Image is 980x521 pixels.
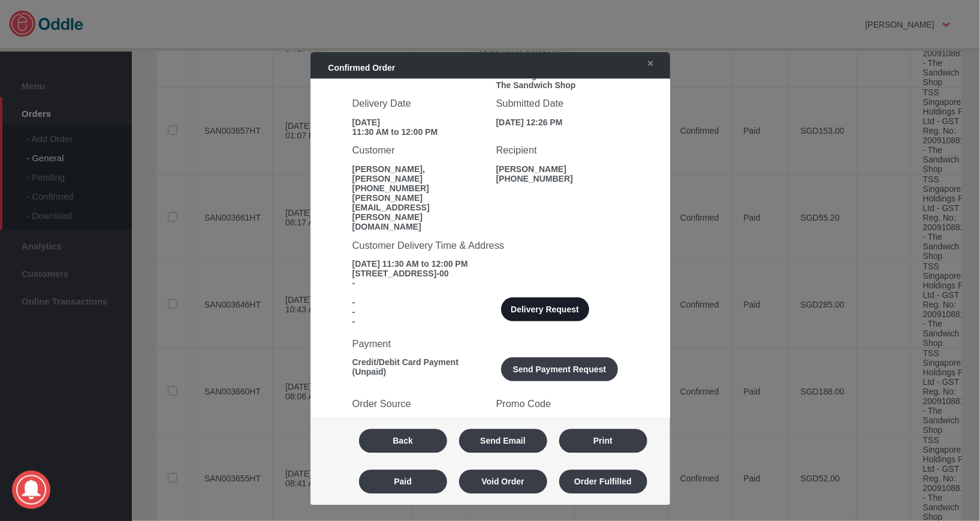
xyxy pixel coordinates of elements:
[496,98,628,110] h3: Submitted Date
[459,429,547,453] button: Send Email
[352,358,484,368] div: Credit/Debit Card Payment
[352,338,628,350] h3: Payment
[352,308,484,317] div: -
[352,118,484,127] div: [DATE]
[559,469,647,493] button: Order Fulfilled
[496,174,628,183] div: [PHONE_NUMBER]
[635,53,661,74] a: ✕
[359,469,447,493] button: Paid
[352,317,484,327] div: -
[359,429,447,453] button: Back
[352,260,628,269] div: [DATE] 11:30 AM to 12:00 PM
[316,57,629,79] div: Confirmed Order
[352,368,484,377] div: (Unpaid)
[352,164,484,183] div: [PERSON_NAME], [PERSON_NAME]
[496,118,628,127] div: [DATE] 12:26 PM
[352,145,484,156] h3: Customer
[459,469,547,493] button: Void Order
[352,298,484,308] div: -
[352,193,484,231] div: [PERSON_NAME][EMAIL_ADDRESS][PERSON_NAME][DOMAIN_NAME]
[352,269,628,279] div: [STREET_ADDRESS]-00
[501,298,589,322] button: Delivery Request
[352,240,628,251] h3: Customer Delivery Time & Address
[352,183,484,193] div: [PHONE_NUMBER]
[352,279,628,288] div: -
[496,398,628,409] h3: Promo Code
[352,127,484,137] div: 11:30 AM to 12:00 PM
[496,145,628,156] h3: Recipient
[352,98,484,110] h3: Delivery Date
[559,429,647,453] button: Print
[501,358,619,382] button: Send Payment Request
[496,164,628,174] div: [PERSON_NAME]
[352,398,484,409] h3: Order Source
